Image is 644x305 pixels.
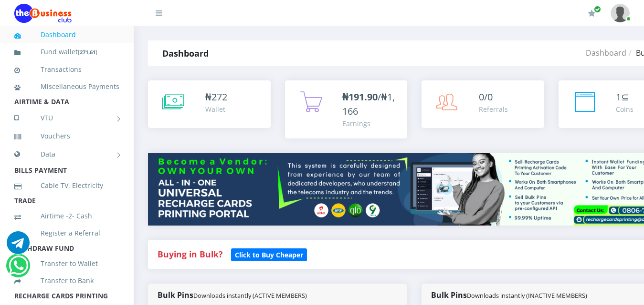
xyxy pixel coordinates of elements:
strong: Bulk Pins [431,290,587,300]
strong: Buying in Bulk? [158,248,222,260]
a: Chat for support [7,238,30,254]
span: Renew/Upgrade Subscription [594,6,601,13]
a: Data [14,142,119,166]
a: Miscellaneous Payments [14,76,119,98]
a: Fund wallet[271.61] [14,41,119,63]
a: VTU [14,106,119,130]
a: Transfer to Bank [14,270,119,292]
a: ₦191.90/₦1,166 Earnings [285,80,408,138]
a: ₦272 Wallet [148,80,271,128]
a: Transfer to Wallet [14,253,119,275]
i: Renew/Upgrade Subscription [588,10,595,17]
strong: Dashboard [162,48,209,59]
a: Cable TV, Electricity [14,175,119,197]
span: /₦1,166 [342,90,395,118]
a: Click to Buy Cheaper [231,248,307,260]
strong: Bulk Pins [158,290,307,300]
small: [ ] [78,49,97,56]
small: Downloads instantly (ACTIVE MEMBERS) [193,291,307,300]
div: Wallet [205,104,227,114]
small: Downloads instantly (INACTIVE MEMBERS) [467,291,587,300]
span: 272 [211,90,227,103]
img: User [611,4,630,22]
a: Airtime -2- Cash [14,205,119,227]
a: Chat for support [9,261,28,277]
a: Dashboard [14,24,119,46]
b: ₦191.90 [342,90,378,103]
div: Coins [616,104,633,114]
img: Logo [14,4,72,23]
a: Vouchers [14,125,119,147]
a: Register a Referral [14,222,119,244]
div: Earnings [342,118,398,128]
span: 1 [616,90,621,103]
span: 0/0 [479,90,493,103]
b: 271.61 [80,49,95,56]
div: ₦ [205,90,227,104]
div: Referrals [479,104,508,114]
a: Dashboard [586,48,626,58]
div: ⊆ [616,90,633,104]
a: 0/0 Referrals [422,80,544,128]
b: Click to Buy Cheaper [235,250,303,259]
a: Transactions [14,59,119,80]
